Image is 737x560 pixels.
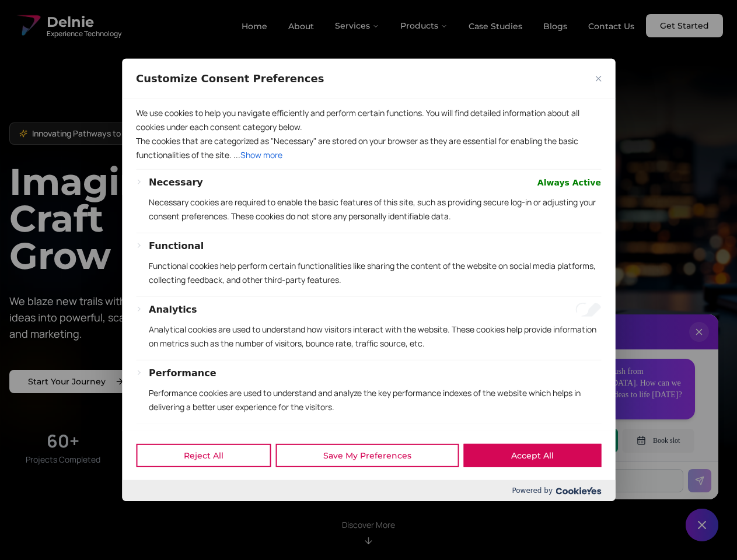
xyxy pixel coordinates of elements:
[136,444,271,467] button: Reject All
[136,106,601,134] p: We use cookies to help you navigate efficiently and perform certain functions. You will find deta...
[240,148,282,162] button: Show more
[149,366,216,380] button: Performance
[149,323,601,351] p: Analytical cookies are used to understand how visitors interact with the website. These cookies h...
[136,134,601,162] p: The cookies that are categorized as "Necessary" are stored on your browser as they are essential ...
[595,76,601,82] img: Close
[122,480,615,501] div: Powered by
[463,444,601,467] button: Accept All
[149,239,204,253] button: Functional
[575,303,601,317] input: Enable Analytics
[149,176,203,190] button: Necessary
[149,386,601,414] p: Performance cookies are used to understand and analyze the key performance indexes of the website...
[149,195,601,223] p: Necessary cookies are required to enable the basic features of this site, such as providing secur...
[136,72,324,86] span: Customize Consent Preferences
[149,259,601,287] p: Functional cookies help perform certain functionalities like sharing the content of the website o...
[149,303,197,317] button: Analytics
[275,444,459,467] button: Save My Preferences
[537,176,601,190] span: Always Active
[556,487,601,495] img: Cookieyes logo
